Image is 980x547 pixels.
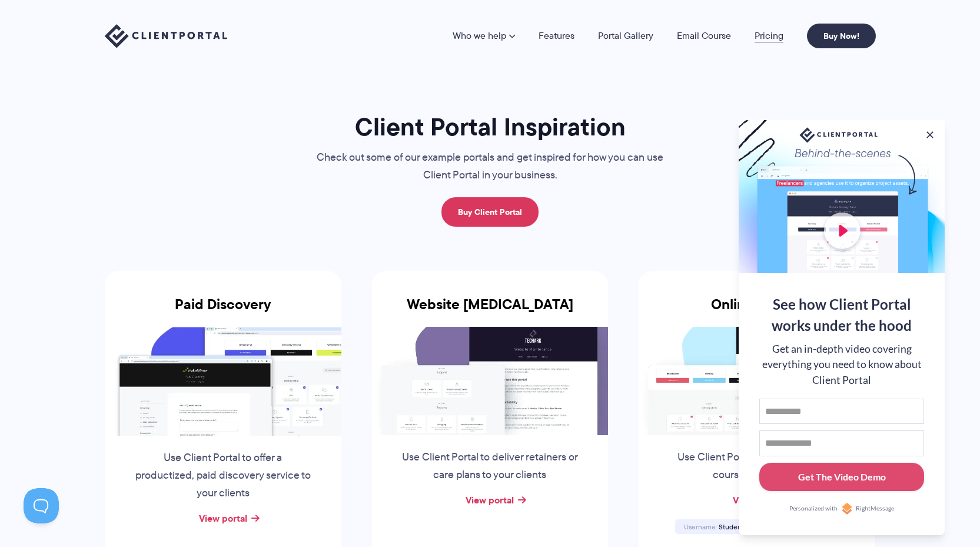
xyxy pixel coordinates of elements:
p: Check out some of our example portals and get inspired for how you can use Client Portal in your ... [293,149,687,184]
a: View portal [466,493,514,507]
p: Use Client Portal as a simple online course supplement [667,449,846,484]
div: Get an in-depth video covering everything you need to know about Client Portal [759,342,924,388]
h3: Website [MEDICAL_DATA] [372,296,609,327]
img: Personalized with RightMessage [841,503,853,515]
span: Username [684,522,717,532]
h3: Online Course [639,296,875,327]
div: Get The Video Demo [798,470,886,484]
a: View portal [199,511,247,525]
a: Features [539,31,574,41]
span: Student [719,522,744,532]
button: Get The Video Demo [759,463,924,492]
a: Buy Now! [807,24,876,48]
p: Use Client Portal to offer a productized, paid discovery service to your clients [134,449,313,502]
a: Who we help [453,31,515,41]
span: RightMessage [856,504,894,513]
p: Use Client Portal to deliver retainers or care plans to your clients [400,449,579,484]
a: View portal [733,493,781,507]
iframe: Toggle Customer Support [24,488,59,523]
h3: Paid Discovery [105,296,341,327]
a: Personalized withRightMessage [759,503,924,515]
span: Personalized with [789,504,838,513]
a: Pricing [755,31,783,41]
h1: Client Portal Inspiration [293,111,687,142]
a: Email Course [677,31,731,41]
a: Portal Gallery [598,31,653,41]
a: Buy Client Portal [441,197,539,227]
div: See how Client Portal works under the hood [759,294,924,336]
